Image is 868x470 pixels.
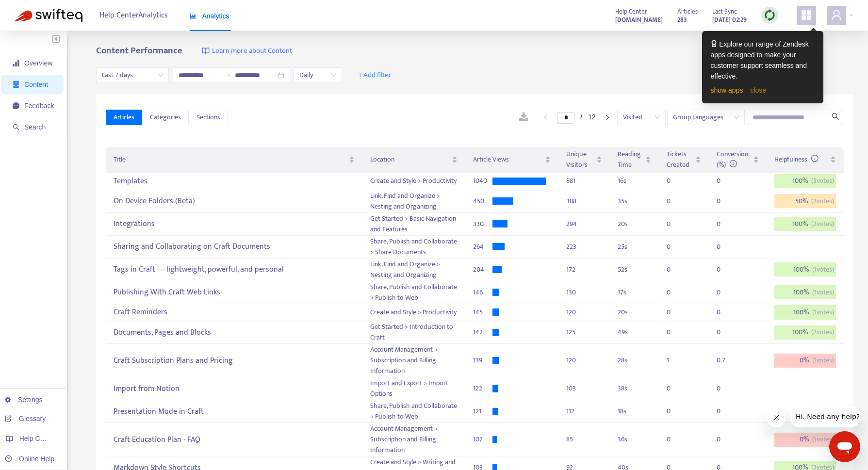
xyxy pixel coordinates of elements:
div: 264 [473,242,492,252]
iframe: Close message [767,408,786,427]
span: Location [370,154,449,165]
div: 0 [667,242,686,252]
th: Article Views [465,147,558,173]
img: sync.dc5367851b00ba804db3.png [764,9,776,21]
span: Group Languages [673,110,739,125]
span: search [13,124,19,130]
div: 0 % [774,433,836,447]
span: Learn more about Content [212,46,292,57]
span: Overview [24,59,52,67]
div: 49 s [618,327,652,338]
span: search [832,113,839,120]
div: 0 [667,264,686,275]
td: Share, Publish and Collaborate > Publish to Web [362,400,465,423]
div: 100 % [774,325,836,340]
div: 0 % [774,354,836,368]
td: Link, Find and Organize > Nesting and Organizing [362,259,465,281]
td: Get Started > Introduction to Craft [362,321,465,344]
a: Glossary [5,415,46,422]
span: + Add filter [358,69,392,81]
a: Settings [5,396,43,404]
a: [DOMAIN_NAME] [615,14,663,25]
div: 0 [667,406,686,417]
div: 0 [717,307,736,318]
span: swap-right [223,71,231,79]
div: 100 % [774,285,836,300]
div: 0 [717,434,736,445]
div: 121 [473,406,492,417]
div: Craft Subscription Plans and Pricing [114,353,355,369]
div: 112 [566,406,602,417]
div: 223 [566,242,602,252]
div: Presentation Mode in Craft [114,404,355,420]
div: 0.7 [717,355,736,366]
div: 120 [566,307,602,318]
span: / [580,113,582,121]
li: 1/12 [557,112,595,123]
span: container [13,81,19,88]
span: left [543,114,549,120]
div: 103 [566,383,602,394]
span: Tickets Created [667,149,693,170]
td: Create and Style > Productivity [362,173,465,190]
div: 0 [717,327,736,338]
span: message [13,102,19,109]
strong: [DATE] 02:29 [712,15,747,25]
div: 0 [717,176,736,186]
div: Documents, Pages and Blocks [114,324,355,340]
div: 450 [473,196,492,207]
div: 0 [717,196,736,207]
td: Account Management > Subscription and Billing Information [362,344,465,377]
div: 0 [667,287,686,298]
span: Last 7 days [102,68,163,82]
span: Analytics [190,12,229,20]
a: Learn more about Content [202,46,292,57]
span: Articles [114,112,134,123]
div: 16 s [618,176,652,186]
div: 85 [566,434,602,445]
span: ( 1 votes) [812,434,834,445]
div: 0 [717,287,736,298]
th: Reading Time [610,147,659,173]
div: 1040 [473,176,492,186]
div: 50 % [774,194,836,209]
div: Craft Reminders [114,305,355,321]
div: 146 [473,287,492,298]
th: Title [106,147,362,173]
div: Sharing and Collaborating on Craft Documents [114,239,355,255]
button: right [600,112,615,123]
span: Reading Time [618,149,644,170]
span: ( 2 votes) [811,219,834,229]
span: Title [114,154,347,165]
div: 38 s [618,383,652,394]
div: 204 [473,264,492,275]
a: close [750,86,766,94]
img: image-link [202,47,210,55]
span: to [223,71,231,79]
span: Feedback [24,102,54,110]
div: 0 [667,196,686,207]
li: Next Page [600,112,615,123]
div: 139 [473,355,492,366]
div: 122 [473,383,492,394]
div: 28 s [618,355,652,366]
strong: [DOMAIN_NAME] [615,15,663,25]
div: 0 [667,176,686,186]
div: 881 [566,176,602,186]
span: right [605,114,610,120]
td: Get Started > Basic Navigation and Features [362,213,465,236]
div: Tags in Craft — lightweight, powerful, and personal [114,261,355,277]
span: user [831,9,842,21]
div: 125 [566,327,602,338]
span: ( 3 votes) [811,176,834,186]
div: 20 s [618,219,652,229]
th: Tickets Created [659,147,709,173]
div: Templates [114,173,355,189]
span: ( 1 votes) [812,264,834,275]
div: Explore our range of Zendesk apps designed to make your customer support seamless and effective. [711,39,815,81]
div: 1 [667,355,686,366]
div: 25 s [618,242,652,252]
button: Categories [142,110,189,125]
b: Content Performance [96,43,182,58]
